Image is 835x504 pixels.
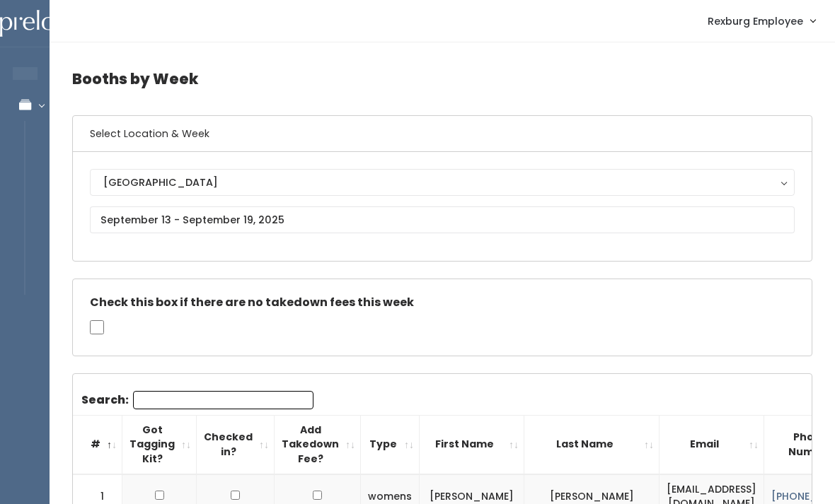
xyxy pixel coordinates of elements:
[660,415,764,474] th: Email: activate to sort column ascending
[197,415,275,474] th: Checked in?: activate to sort column ascending
[90,296,795,309] h5: Check this box if there are no takedown fees this week
[81,391,313,409] label: Search:
[103,175,781,190] div: [GEOGRAPHIC_DATA]
[693,6,829,36] a: Rexburg Employee
[73,415,122,474] th: #: activate to sort column descending
[73,116,812,152] h6: Select Location & Week
[708,13,803,29] span: Rexburg Employee
[524,415,660,474] th: Last Name: activate to sort column ascending
[90,169,795,196] button: [GEOGRAPHIC_DATA]
[72,59,812,98] h4: Booths by Week
[361,415,420,474] th: Type: activate to sort column ascending
[275,415,361,474] th: Add Takedown Fee?: activate to sort column ascending
[122,415,197,474] th: Got Tagging Kit?: activate to sort column ascending
[420,415,524,474] th: First Name: activate to sort column ascending
[133,391,313,409] input: Search:
[90,206,795,233] input: September 13 - September 19, 2025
